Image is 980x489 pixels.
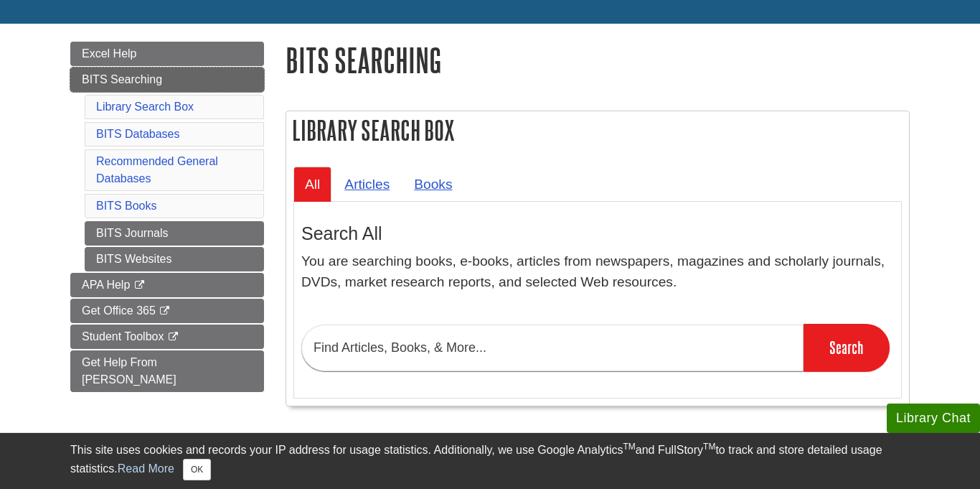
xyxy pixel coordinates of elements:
[85,221,264,246] a: BITS Journals
[133,281,146,290] i: This link opens in a new window
[183,459,211,480] button: Close
[301,325,804,371] input: Find Articles, Books, & More...
[82,73,162,85] span: BITS Searching
[402,167,463,202] a: Books
[70,42,264,392] div: Guide Page Menu
[82,356,176,386] span: Get Help From [PERSON_NAME]
[70,299,264,323] a: Get Office 365
[85,247,264,271] a: BITS Websites
[293,167,331,202] a: All
[96,128,180,140] a: BITS Databases
[286,42,910,78] h1: BITS Searching
[301,223,894,244] h3: Search All
[70,273,264,297] a: APA Help
[286,111,909,149] h2: Library Search Box
[82,47,136,60] span: Excel Help
[82,279,130,291] span: APA Help
[159,307,171,316] i: This link opens in a new window
[301,251,894,293] p: You are searching books, e-books, articles from newspapers, magazines and scholarly journals, DVD...
[82,304,156,317] span: Get Office 365
[96,101,194,113] a: Library Search Box
[118,462,174,475] a: Read More
[804,324,890,371] input: Search
[70,67,264,92] a: BITS Searching
[623,442,635,452] sup: TM
[70,42,264,66] a: Excel Help
[333,167,401,202] a: Articles
[96,155,218,185] a: Recommended General Databases
[703,442,715,452] sup: TM
[167,332,179,342] i: This link opens in a new window
[70,325,264,349] a: Student Toolbox
[82,330,164,343] span: Student Toolbox
[887,404,980,433] button: Library Chat
[70,442,910,480] div: This site uses cookies and records your IP address for usage statistics. Additionally, we use Goo...
[96,200,156,212] a: BITS Books
[70,350,264,392] a: Get Help From [PERSON_NAME]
